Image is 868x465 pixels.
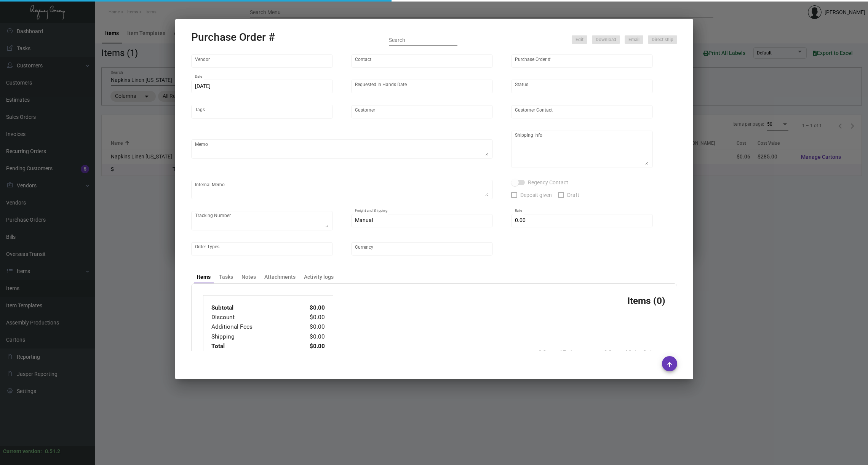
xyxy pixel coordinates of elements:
h2: Purchase Order # [191,31,275,44]
button: 0 Opened Estimates [532,345,593,359]
span: Edit [575,37,583,43]
button: Download [592,35,620,44]
div: Attachments [264,273,296,281]
h3: Items (0) [627,295,665,306]
button: Direct ship [648,35,677,44]
span: Email [628,37,639,43]
span: Download [596,37,616,43]
td: $0.00 [294,342,325,351]
td: $0.00 [294,332,325,342]
td: Discount [211,313,294,322]
td: $0.00 [294,322,325,332]
td: $0.00 [294,313,325,322]
span: Deposit given [520,190,552,200]
span: Regency Contact [528,178,568,187]
button: 0 Opened Sales Orders [598,345,665,359]
span: Manual [355,217,373,223]
td: $0.00 [294,303,325,313]
button: Email [625,35,643,44]
span: 0 Opened Estimates [539,349,587,355]
div: Current version: [3,447,42,455]
div: Notes [241,273,256,281]
div: Activity logs [304,273,334,281]
td: Additional Fees [211,322,294,332]
div: 0.51.2 [45,447,60,455]
span: 0 Opened Sales Orders [604,349,659,355]
td: Shipping [211,332,294,342]
button: Edit [572,35,587,44]
span: Draft [567,190,579,200]
div: Tasks [219,273,233,281]
div: Items [197,273,211,281]
span: Direct ship [652,37,673,43]
td: Total [211,342,294,351]
td: Subtotal [211,303,294,313]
